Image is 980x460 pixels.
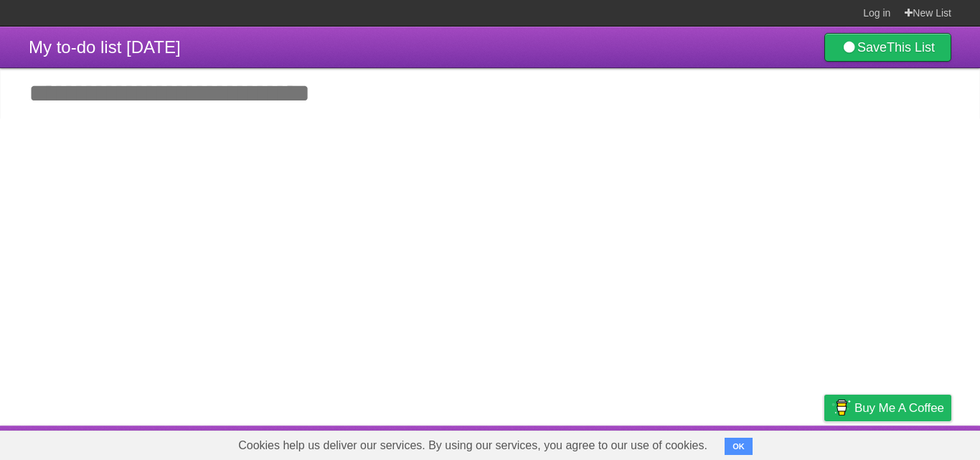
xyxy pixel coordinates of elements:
button: OK [725,438,753,455]
a: Terms [757,429,788,456]
a: Suggest a feature [861,429,951,456]
a: Developers [681,429,739,456]
span: Cookies help us deliver our services. By using our services, you agree to our use of cookies. [224,431,722,460]
a: Privacy [806,429,843,456]
span: My to-do list [DATE] [29,37,181,57]
a: About [633,429,664,456]
a: Buy me a coffee [824,395,951,421]
a: SaveThis List [824,33,951,62]
b: This List [887,40,935,55]
span: Buy me a coffee [854,395,944,421]
img: Buy me a coffee [831,395,851,420]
